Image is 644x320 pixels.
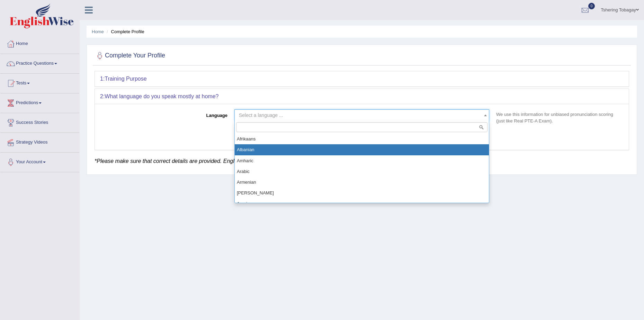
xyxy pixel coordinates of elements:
[493,111,624,124] p: We use this information for unbiased pronunciation scoring (just like Real PTE-A Exam).
[0,93,79,111] a: Predictions
[235,166,489,177] li: Arabic
[235,188,489,198] li: [PERSON_NAME]
[0,34,79,52] a: Home
[105,93,218,99] b: What language do you speak mostly at home?
[0,133,79,150] a: Strategy Videos
[100,109,231,119] label: Language
[95,158,448,164] em: *Please make sure that correct details are provided. English Wise reserves the rights to block th...
[95,89,629,104] div: 2:
[235,144,489,155] li: Albanian
[588,3,595,9] span: 0
[0,113,79,130] a: Success Stories
[235,134,489,144] li: Afrikaans
[235,177,489,188] li: Armenian
[105,28,144,35] li: Complete Profile
[239,112,283,118] span: Select a language ...
[0,54,79,71] a: Practice Questions
[0,153,79,170] a: Your Account
[105,76,146,82] b: Training Purpose
[95,51,165,61] h2: Complete Your Profile
[92,29,104,34] a: Home
[0,74,79,91] a: Tests
[95,71,629,86] div: 1:
[235,155,489,166] li: Amharic
[235,198,489,209] li: Azeri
